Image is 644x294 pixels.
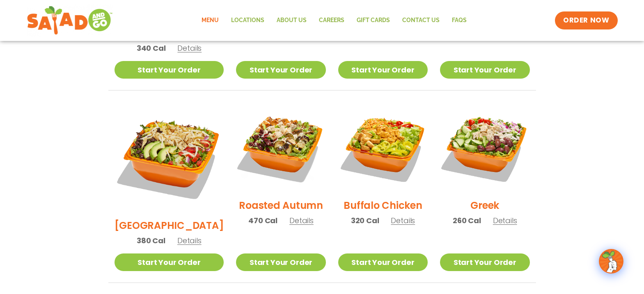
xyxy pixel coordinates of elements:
a: Careers [313,11,351,30]
a: Start Your Order [440,61,529,79]
span: 470 Cal [248,215,277,226]
a: ORDER NOW [555,11,617,29]
a: About Us [270,11,313,30]
a: Start Your Order [338,253,428,271]
h2: Greek [470,198,499,213]
a: Start Your Order [440,253,529,271]
img: new-SAG-logo-768×292 [27,4,113,37]
span: Details [391,215,415,226]
span: 380 Cal [137,235,165,246]
a: GIFT CARDS [351,11,396,30]
span: ORDER NOW [563,16,609,25]
span: Details [177,235,202,246]
span: 260 Cal [453,215,481,226]
a: Start Your Order [236,61,325,79]
span: 340 Cal [137,43,166,54]
span: 320 Cal [351,215,379,226]
nav: Menu [195,11,473,30]
h2: Roasted Autumn [239,198,323,213]
a: Start Your Order [115,61,224,79]
img: Product photo for BBQ Ranch Salad [115,103,224,212]
h2: Buffalo Chicken [344,198,422,213]
img: wpChatIcon [600,250,623,273]
a: Contact Us [396,11,446,30]
span: Details [493,215,517,226]
a: Start Your Order [338,61,428,79]
h2: [GEOGRAPHIC_DATA] [115,218,224,233]
a: Start Your Order [115,253,224,271]
a: Start Your Order [236,253,325,271]
a: Menu [195,11,225,30]
span: Details [289,215,314,226]
img: Product photo for Greek Salad [440,103,529,192]
a: FAQs [446,11,473,30]
span: Details [177,43,202,53]
img: Product photo for Buffalo Chicken Salad [338,103,428,192]
a: Locations [225,11,270,30]
img: Product photo for Roasted Autumn Salad [236,103,325,192]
